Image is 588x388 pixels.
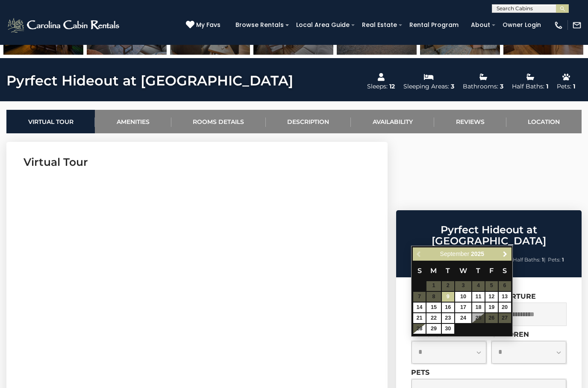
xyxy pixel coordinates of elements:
span: Friday [489,267,494,275]
a: 15 [426,303,441,312]
a: Virtual Tour [6,110,95,133]
span: Tuesday [446,267,450,275]
a: 17 [455,303,471,312]
a: 18 [472,303,485,312]
a: 29 [426,324,441,334]
a: 19 [485,303,498,312]
a: 12 [485,292,498,302]
span: Wednesday [459,267,467,275]
a: Availability [351,110,434,133]
a: Owner Login [498,18,545,32]
a: Rooms Details [171,110,266,133]
a: Rental Program [405,18,463,32]
img: phone-regular-white.png [554,21,563,30]
a: Browse Rentals [231,18,288,32]
span: Saturday [503,267,507,275]
a: About [467,18,494,32]
span: Half Baths: [513,256,541,263]
a: 9 [442,292,454,302]
a: 20 [499,303,511,312]
a: Amenities [95,110,171,133]
span: 2025 [471,250,484,257]
a: Local Area Guide [292,18,354,32]
a: 21 [413,313,426,323]
label: Departure [491,292,536,300]
a: 28 [413,324,426,334]
a: My Favs [186,21,223,30]
a: Location [506,110,582,133]
a: Reviews [434,110,506,133]
span: Thursday [476,267,480,275]
strong: 1 [542,256,544,263]
a: 24 [455,313,471,323]
a: 22 [426,313,441,323]
strong: 1 [562,256,564,263]
span: My Favs [196,21,220,29]
a: Next [500,249,510,259]
a: Description [266,110,351,133]
span: Sunday [417,267,422,275]
a: 13 [499,292,511,302]
label: Pets [411,368,429,376]
li: | [513,254,546,265]
a: 14 [413,303,426,312]
a: 10 [455,292,471,302]
a: 11 [472,292,485,302]
a: 30 [442,324,454,334]
span: Pets: [548,256,561,263]
a: Real Estate [358,18,401,32]
span: September [440,250,469,257]
img: mail-regular-white.png [572,21,582,30]
a: 23 [442,313,454,323]
img: White-1-2.png [6,17,122,34]
h2: Pyrfect Hideout at [GEOGRAPHIC_DATA] [398,224,579,247]
span: Next [502,250,509,257]
a: 16 [442,303,454,312]
span: Monday [430,267,437,275]
h3: Virtual Tour [24,155,370,170]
